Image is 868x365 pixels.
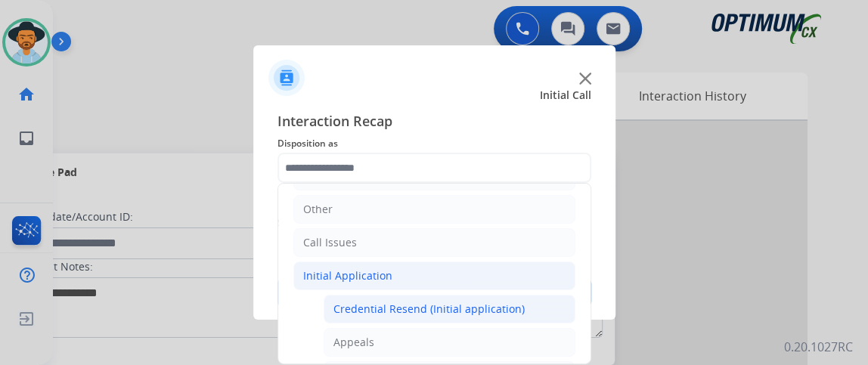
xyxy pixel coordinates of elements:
[303,235,357,250] div: Call Issues
[540,88,591,103] span: Initial Call
[333,335,374,350] div: Appeals
[333,302,525,317] div: Credential Resend (Initial application)
[277,110,591,135] span: Interaction Recap
[303,202,333,217] div: Other
[303,268,392,283] div: Initial Application
[268,60,305,96] img: contactIcon
[277,135,591,153] span: Disposition as
[784,338,853,356] p: 0.20.1027RC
